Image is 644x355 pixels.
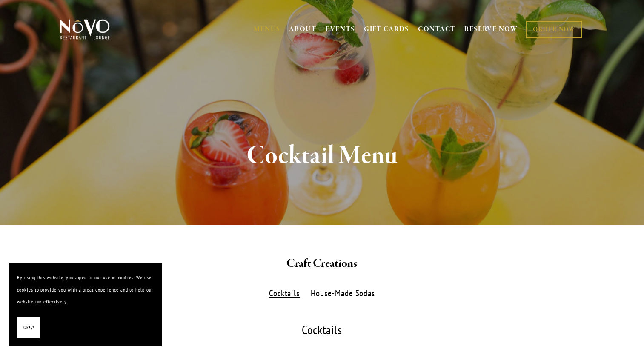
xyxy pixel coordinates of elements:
div: Cocktails [58,324,586,336]
h2: Craft Creations [74,255,570,273]
a: MENUS [254,25,280,34]
a: ABOUT [289,25,317,34]
h1: Cocktail Menu [74,142,570,170]
span: Okay! [23,321,34,334]
a: EVENTS [326,25,355,34]
p: By using this website, you agree to our use of cookies. We use cookies to provide you with a grea... [17,272,153,308]
a: ORDER NOW [526,21,582,38]
a: RESERVE NOW [464,21,518,37]
img: Novo Restaurant &amp; Lounge [58,19,112,40]
section: Cookie banner [9,263,162,346]
a: GIFT CARDS [364,21,409,37]
button: Okay! [17,317,40,338]
a: CONTACT [418,21,455,37]
label: Cocktails [264,287,304,300]
label: House-Made Sodas [306,287,380,300]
